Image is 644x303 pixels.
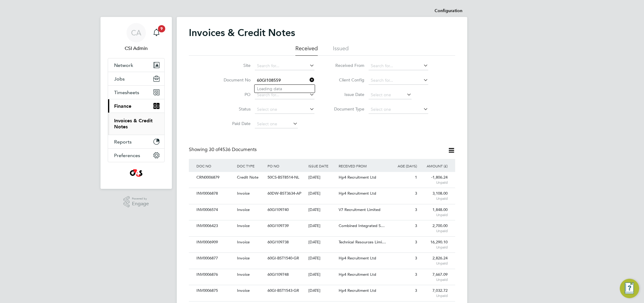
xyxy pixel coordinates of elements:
div: PO NO [266,159,307,173]
div: DOC NO [195,159,235,173]
span: 3 [415,272,417,277]
span: 1 [415,175,417,180]
div: INV0006877 [195,253,235,264]
span: 60GI109738 [268,239,289,245]
span: Unpaid [420,196,448,201]
input: Search for... [369,76,428,85]
div: [DATE] [307,285,337,296]
span: Unpaid [420,261,448,266]
button: Jobs [108,72,164,85]
label: PO [216,92,251,97]
span: Engage [132,201,149,206]
span: 3 [415,255,417,261]
li: Configuration [435,5,462,17]
span: 3 [415,239,417,245]
input: Select one [369,91,412,99]
label: Issue Date [330,92,364,97]
span: Unpaid [420,293,448,298]
span: Hp4 Recruitment Ltd [339,255,376,261]
label: Document Type [330,106,364,112]
span: 50CS-BST8514-NL [268,175,299,180]
div: CRN0006879 [195,172,235,183]
div: [DATE] [307,220,337,232]
li: Issued [333,45,349,56]
span: Unpaid [420,245,448,250]
span: 60DW-BST3634-AP [268,191,301,196]
span: 60GI-BST1540-GR [268,255,299,261]
div: 7,667.09 [419,269,449,285]
span: Preferences [114,153,140,158]
div: Showing [189,147,258,153]
input: Search for... [369,62,428,70]
div: [DATE] [307,269,337,280]
span: Invoice [237,272,250,277]
span: 60GI109748 [268,272,289,277]
li: Loading data [255,85,315,93]
div: [DATE] [307,188,337,199]
div: 7,032.72 [419,285,449,301]
label: Received From [330,63,364,68]
span: Unpaid [420,212,448,217]
span: Unpaid [420,180,448,185]
img: g4sssuk-logo-retina.png [129,168,144,178]
div: INV0006876 [195,269,235,280]
input: Search for... [255,91,314,99]
h2: Invoices & Credit Notes [189,27,295,39]
input: Search for... [255,76,314,85]
button: Timesheets [108,86,164,99]
span: Finance [114,103,131,109]
div: 3,108.00 [419,188,449,204]
span: Jobs [114,76,125,82]
span: Invoice [237,223,250,228]
span: 3 [415,288,417,293]
div: [DATE] [307,204,337,216]
div: 2,700.00 [419,220,449,236]
span: CA [131,29,141,37]
a: Invoices & Credit Notes [114,118,153,130]
nav: Main navigation [100,17,172,189]
span: 3 [415,191,417,196]
span: V7 Recruitment Limited [339,207,380,212]
span: 60GI109739 [268,223,289,228]
span: Hp4 Recruitment Ltd [339,191,376,196]
label: Client Config [330,77,364,83]
span: Hp4 Recruitment Ltd [339,288,376,293]
button: Reports [108,135,164,148]
div: AMOUNT (£) [419,159,449,173]
button: Network [108,58,164,72]
div: 2,826.24 [419,253,449,268]
span: Invoice [237,207,250,212]
span: 60GI-BST1543-GR [268,288,299,293]
span: Unpaid [420,229,448,233]
a: Powered byEngage [123,196,149,208]
div: INV0006878 [195,188,235,199]
label: Paid Date [216,121,251,126]
div: AGE (DAYS) [388,159,419,173]
label: Site [216,63,251,68]
input: Select one [255,105,314,114]
input: Select one [369,105,428,114]
span: Technical Resources Limi… [339,239,386,245]
input: Select one [255,120,298,128]
button: Engage Resource Center [620,279,639,298]
li: Received [295,45,318,56]
span: Combined Integrated S… [339,223,385,228]
button: Finance [108,99,164,113]
span: Powered by [132,196,149,201]
span: CSI Admin [108,45,165,52]
span: Invoice [237,191,250,196]
a: CACSI Admin [108,23,165,52]
span: 9 [158,25,165,32]
div: [DATE] [307,237,337,248]
span: Timesheets [114,90,139,95]
input: Search for... [255,62,314,70]
span: Invoice [237,288,250,293]
div: [DATE] [307,172,337,183]
span: Reports [114,139,132,145]
span: 60GI109740 [268,207,289,212]
span: Credit Note [237,175,258,180]
div: INV0006909 [195,237,235,248]
span: Network [114,62,133,68]
a: 9 [150,23,163,42]
div: 1,848.00 [419,204,449,220]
